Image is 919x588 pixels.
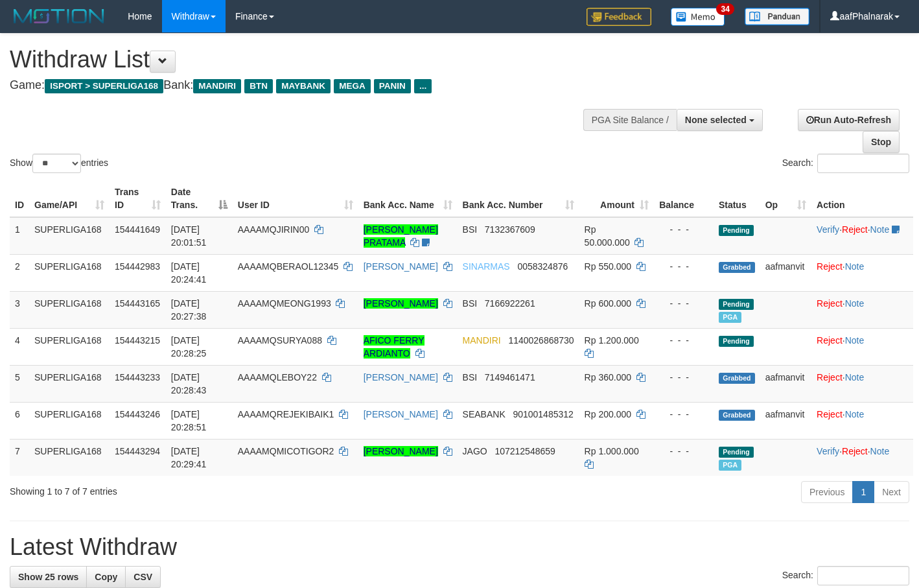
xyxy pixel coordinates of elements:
div: PGA Site Balance / [583,109,677,131]
span: [DATE] 20:01:51 [171,224,207,248]
td: SUPERLIGA168 [29,365,110,402]
span: Copy 7149461471 to clipboard [485,372,535,382]
a: CSV [125,566,161,588]
a: Reject [817,409,843,419]
td: aafmanvit [760,402,811,439]
span: 154443246 [115,409,160,419]
a: Copy [86,566,126,588]
span: Copy 107212548659 to clipboard [494,446,555,456]
a: [PERSON_NAME] [364,298,438,309]
a: [PERSON_NAME] [364,409,438,419]
td: · [811,254,913,291]
span: Show 25 rows [18,572,78,582]
td: · [811,328,913,365]
th: Bank Acc. Name: activate to sort column ascending [358,180,458,217]
span: Rp 50.000.000 [585,224,630,248]
span: ... [414,79,432,93]
img: Button%20Memo.svg [671,8,725,26]
span: Copy 7166922261 to clipboard [485,298,535,309]
span: 154442983 [115,261,160,272]
span: Rp 1.200.000 [585,335,639,346]
span: [DATE] 20:28:25 [171,335,207,359]
span: AAAAMQMEONG1993 [238,298,331,309]
span: Rp 360.000 [585,372,631,382]
span: MANDIRI [463,335,501,346]
td: SUPERLIGA168 [29,254,110,291]
a: Stop [863,131,900,153]
div: - - - [659,260,708,273]
span: Marked by aafsoumeymey [719,460,741,471]
span: Grabbed [719,410,755,421]
span: 154443165 [115,298,160,309]
a: Note [845,261,865,272]
span: 154443294 [115,446,160,456]
span: BSI [463,372,478,382]
span: [DATE] 20:24:41 [171,261,207,285]
a: Verify [817,224,839,235]
td: · [811,291,913,328]
span: Copy 1140026868730 to clipboard [508,335,574,346]
th: Balance [654,180,714,217]
a: Show 25 rows [10,566,87,588]
th: Trans ID: activate to sort column ascending [110,180,166,217]
td: SUPERLIGA168 [29,291,110,328]
img: panduan.png [745,8,809,25]
img: MOTION_logo.png [10,6,108,26]
span: 34 [716,3,734,15]
span: 154443215 [115,335,160,346]
div: - - - [659,408,708,421]
span: Pending [719,299,754,310]
td: aafmanvit [760,365,811,402]
span: AAAAMQJIRIN00 [238,224,309,235]
div: - - - [659,445,708,458]
th: Game/API: activate to sort column ascending [29,180,110,217]
span: AAAAMQBERAOL12345 [238,261,339,272]
th: Amount: activate to sort column ascending [579,180,654,217]
span: AAAAMQREJEKIBAIK1 [238,409,334,419]
h1: Withdraw List [10,47,599,73]
span: Marked by aafsoumeymey [719,312,741,323]
span: BSI [463,298,478,309]
a: Note [845,298,865,309]
th: Status [714,180,760,217]
th: Bank Acc. Number: activate to sort column ascending [458,180,579,217]
span: SEABANK [463,409,506,419]
th: Date Trans.: activate to sort column descending [166,180,233,217]
span: AAAAMQMICOTIGOR2 [238,446,334,456]
a: Note [845,372,865,382]
div: - - - [659,371,708,384]
div: - - - [659,334,708,347]
a: Run Auto-Refresh [798,109,900,131]
th: Action [811,180,913,217]
td: aafmanvit [760,254,811,291]
td: · [811,402,913,439]
span: 154441649 [115,224,160,235]
a: Reject [817,372,843,382]
span: [DATE] 20:28:51 [171,409,207,432]
a: Previous [801,481,853,503]
a: [PERSON_NAME] [364,261,438,272]
span: [DATE] 20:29:41 [171,446,207,469]
a: AFICO FERRY ARDIANTO [364,335,425,359]
td: 3 [10,291,29,328]
img: Feedback.jpg [587,8,651,26]
a: Note [845,409,865,419]
a: Verify [817,446,839,456]
span: JAGO [463,446,487,456]
span: AAAAMQLEBOY22 [238,372,317,382]
div: Showing 1 to 7 of 7 entries [10,480,373,498]
td: 1 [10,217,29,255]
span: MANDIRI [193,79,241,93]
span: [DATE] 20:27:38 [171,298,207,322]
label: Show entries [10,154,108,173]
h4: Game: Bank: [10,79,599,92]
td: 4 [10,328,29,365]
h1: Latest Withdraw [10,534,909,560]
span: Rp 550.000 [585,261,631,272]
a: 1 [852,481,874,503]
th: Op: activate to sort column ascending [760,180,811,217]
td: · [811,365,913,402]
span: BSI [463,224,478,235]
span: [DATE] 20:28:43 [171,372,207,395]
td: SUPERLIGA168 [29,217,110,255]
